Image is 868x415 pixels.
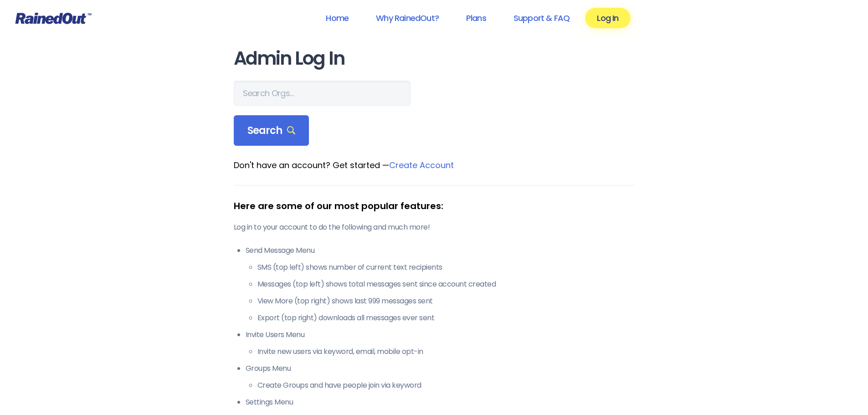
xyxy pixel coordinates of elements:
li: Invite Users Menu [246,329,635,357]
a: Plans [454,8,498,28]
a: Why RainedOut? [364,8,451,28]
p: Log in to your account to do the following and much more! [234,222,635,233]
h1: Admin Log In [234,48,635,69]
a: Home [314,8,360,28]
li: Invite new users via keyword, email, mobile opt-in [257,346,635,357]
li: Send Message Menu [246,245,635,323]
div: Search [234,115,309,146]
a: Support & FAQ [502,8,581,28]
li: View More (top right) shows last 999 messages sent [257,296,635,307]
a: Log In [585,8,630,28]
li: Messages (top left) shows total messages sent since account created [257,279,635,290]
li: Export (top right) downloads all messages ever sent [257,313,635,323]
span: Search [247,124,296,137]
li: SMS (top left) shows number of current text recipients [257,262,635,273]
div: Here are some of our most popular features: [234,199,635,213]
a: Create Account [389,159,454,171]
input: Search Orgs… [234,81,411,106]
li: Groups Menu [246,363,635,391]
li: Create Groups and have people join via keyword [257,380,635,391]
